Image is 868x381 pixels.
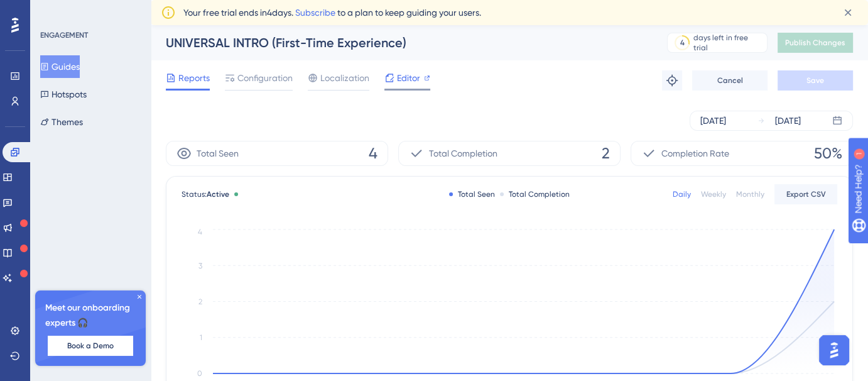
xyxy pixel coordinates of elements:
div: 4 [680,38,685,48]
span: Editor [397,70,420,86]
button: Export CSV [774,184,837,204]
span: Total Completion [429,146,497,161]
div: 1 [87,6,91,16]
span: Completion Rate [661,146,729,161]
span: Save [806,75,824,86]
span: 4 [369,143,377,163]
div: Daily [673,189,691,199]
span: Configuration [237,70,293,86]
span: Active [207,190,229,199]
button: Hotspots [40,83,87,106]
button: Save [778,70,853,91]
div: Monthly [736,189,764,199]
span: Need Help? [30,3,79,18]
div: [DATE] [700,113,726,128]
div: Total Completion [500,189,570,199]
button: Publish Changes [778,33,853,53]
button: Guides [40,55,80,78]
tspan: 1 [200,333,202,342]
button: Cancel [692,70,768,91]
tspan: 2 [198,297,202,306]
span: 2 [602,143,610,163]
div: ENGAGEMENT [40,30,88,40]
div: [DATE] [775,113,801,128]
a: Subscribe [295,8,335,18]
tspan: 3 [198,262,202,270]
span: Localization [320,70,369,86]
button: Themes [40,111,83,133]
span: Your free trial ends in 4 days. to a plan to keep guiding your users. [183,5,481,20]
span: Total Seen [197,146,239,161]
span: Export CSV [786,189,826,199]
div: days left in free trial [693,33,763,53]
iframe: UserGuiding AI Assistant Launcher [815,331,853,369]
span: Book a Demo [67,341,114,351]
div: Weekly [701,189,726,199]
span: Meet our onboarding experts 🎧 [45,301,136,331]
div: Total Seen [449,189,495,199]
span: 50% [814,143,842,163]
span: Cancel [717,75,743,86]
span: Status: [182,189,229,199]
span: Publish Changes [785,38,845,48]
div: UNIVERSAL INTRO (First-Time Experience) [166,34,636,52]
tspan: 0 [197,369,202,378]
button: Book a Demo [48,336,133,356]
tspan: 4 [198,228,202,236]
span: Reports [178,70,210,86]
